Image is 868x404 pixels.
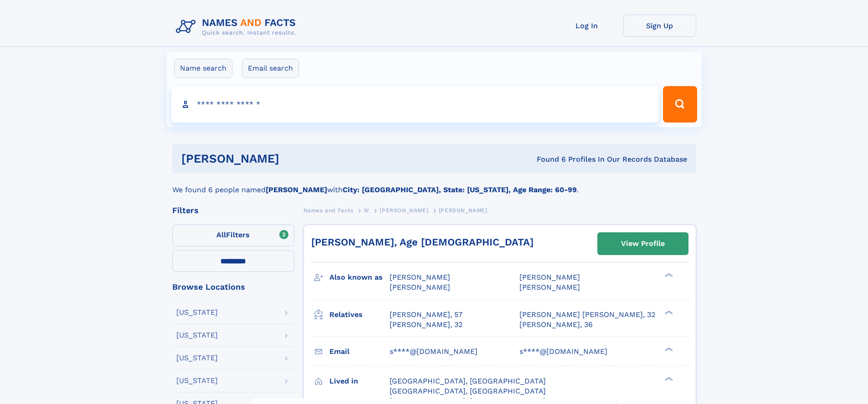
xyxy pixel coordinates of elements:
[329,344,390,359] h3: Email
[519,310,655,320] a: [PERSON_NAME] [PERSON_NAME], 32
[172,283,294,291] div: Browse Locations
[266,185,327,194] b: [PERSON_NAME]
[329,270,390,285] h3: Also known as
[519,273,580,281] span: [PERSON_NAME]
[172,15,303,39] img: Logo Names and Facts
[390,377,546,385] span: [GEOGRAPHIC_DATA], [GEOGRAPHIC_DATA]
[171,86,659,123] input: search input
[181,153,408,164] h1: [PERSON_NAME]
[390,310,462,320] a: [PERSON_NAME], 57
[216,230,226,239] span: All
[519,320,593,330] a: [PERSON_NAME], 36
[343,185,577,194] b: City: [GEOGRAPHIC_DATA], State: [US_STATE], Age Range: 60-99
[311,236,534,248] a: [PERSON_NAME], Age [DEMOGRAPHIC_DATA]
[380,207,428,214] span: [PERSON_NAME]
[439,207,488,214] span: [PERSON_NAME]
[303,205,354,216] a: Names and Facts
[623,15,696,37] a: Sign Up
[519,283,580,291] span: [PERSON_NAME]
[663,272,673,278] div: ❯
[408,154,687,164] div: Found 6 Profiles In Our Records Database
[172,206,294,215] div: Filters
[174,59,232,78] label: Name search
[329,307,390,322] h3: Relatives
[390,273,450,281] span: [PERSON_NAME]
[364,207,370,214] span: W
[621,233,665,254] div: View Profile
[364,205,370,216] a: W
[390,283,450,291] span: [PERSON_NAME]
[380,205,428,216] a: [PERSON_NAME]
[663,346,673,352] div: ❯
[242,59,299,78] label: Email search
[598,233,688,255] a: View Profile
[663,309,673,315] div: ❯
[390,320,462,330] a: [PERSON_NAME], 32
[176,309,218,316] div: [US_STATE]
[172,225,294,246] label: Filters
[176,377,218,384] div: [US_STATE]
[663,376,673,382] div: ❯
[550,15,623,37] a: Log In
[390,387,546,395] span: [GEOGRAPHIC_DATA], [GEOGRAPHIC_DATA]
[329,373,390,389] h3: Lived in
[172,174,696,195] div: We found 6 people named with .
[663,86,697,123] button: Search Button
[176,332,218,339] div: [US_STATE]
[176,354,218,362] div: [US_STATE]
